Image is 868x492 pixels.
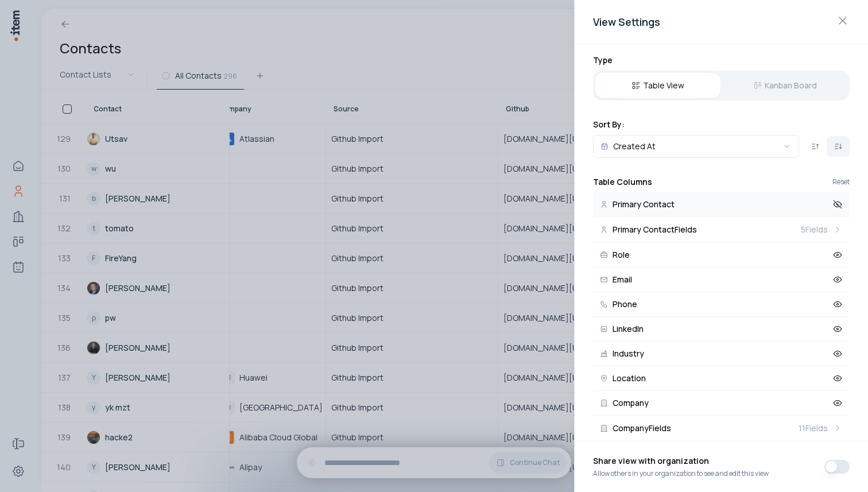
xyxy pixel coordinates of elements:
[593,317,850,342] button: LinkedIn
[613,374,646,382] span: Location
[593,243,850,268] button: Role
[593,176,652,188] h2: Table Columns
[593,469,769,478] span: Allow others in your organization to see and edit this view
[593,391,850,416] button: Company
[613,424,671,432] span: Company Fields
[593,342,850,366] button: Industry
[613,200,675,208] span: Primary Contact
[593,416,850,441] button: CompanyFields11Fields
[593,455,769,469] span: Share view with organization
[799,423,828,434] span: 11 Fields
[593,119,850,130] h2: Sort By:
[593,192,850,217] button: Primary Contact
[593,292,850,317] button: Phone
[593,14,850,30] h2: View Settings
[613,251,630,259] span: Role
[613,300,637,308] span: Phone
[832,179,850,185] button: Reset
[801,224,828,235] span: 5 Fields
[593,55,850,66] h2: Type
[613,226,697,234] span: Primary Contact Fields
[613,325,644,333] span: LinkedIn
[613,399,649,407] span: Company
[613,276,632,284] span: Email
[613,350,644,358] span: Industry
[593,217,850,243] button: Primary ContactFields5Fields
[595,73,720,98] button: Table View
[593,366,850,391] button: Location
[593,268,850,292] button: Email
